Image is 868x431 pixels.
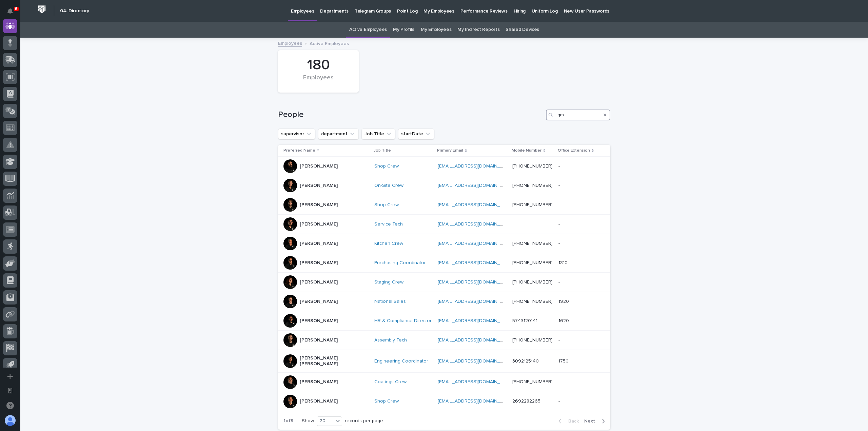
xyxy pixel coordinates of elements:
p: [PERSON_NAME] [300,202,338,208]
p: Active Employees [310,39,349,47]
p: [PERSON_NAME] [300,241,338,247]
p: - [558,397,561,404]
button: users-avatar [3,413,17,428]
a: My Indirect Reports [457,22,499,38]
button: Back [553,418,581,424]
a: [EMAIL_ADDRESS][DOMAIN_NAME] [438,280,514,285]
a: Shop Crew [374,202,399,208]
p: Preferred Name [283,147,315,154]
a: National Sales [374,299,406,305]
a: 5743120141 [512,318,537,323]
a: [PHONE_NUMBER] [512,299,553,304]
p: [PERSON_NAME] [300,221,338,227]
a: Coatings Crew [374,379,407,385]
tr: [PERSON_NAME]Assembly Tech [EMAIL_ADDRESS][DOMAIN_NAME] [PHONE_NUMBER]-- [278,331,610,350]
img: 1736555164131-43832dd5-751b-4058-ba23-39d91318e5a0 [7,105,19,117]
a: [EMAIL_ADDRESS][DOMAIN_NAME] [438,164,514,169]
span: Onboarding Call [49,86,86,93]
p: [PERSON_NAME] [300,379,338,385]
span: Pylon [67,126,82,131]
a: My Employees [421,22,451,38]
div: Employees [290,74,347,89]
img: Stacker [7,7,20,20]
button: Job Title [361,129,395,139]
button: department [318,129,359,139]
h2: 04. Directory [60,8,89,14]
a: [PHONE_NUMBER] [512,202,553,207]
p: - [558,162,561,169]
a: 🔗Onboarding Call [40,83,89,95]
a: [EMAIL_ADDRESS][DOMAIN_NAME] [438,222,514,227]
p: [PERSON_NAME] [300,398,338,404]
p: How can we help? [7,38,123,49]
p: - [558,239,561,247]
a: Service Tech [374,221,403,227]
div: We're available if you need us! [23,112,86,117]
a: Staging Crew [374,279,403,285]
p: records per page [345,418,383,424]
tr: [PERSON_NAME]National Sales [EMAIL_ADDRESS][DOMAIN_NAME] [PHONE_NUMBER]19201920 [278,292,610,311]
p: [PERSON_NAME] [300,318,338,324]
span: Next [584,419,599,424]
div: 📖 [7,86,12,92]
a: Active Employees [349,22,387,38]
button: Notifications [3,4,17,18]
a: Assembly Tech [374,337,407,343]
a: HR & Compliance Director [374,318,432,324]
a: [EMAIL_ADDRESS][DOMAIN_NAME] [438,260,514,265]
div: Notifications6 [8,8,17,19]
a: Employees [278,39,302,47]
a: 3092125140 [512,359,539,364]
a: [PHONE_NUMBER] [512,280,553,285]
a: Powered byPylon [48,125,82,131]
img: Workspace Logo [36,3,48,16]
p: [PERSON_NAME] [300,260,338,266]
a: [PHONE_NUMBER] [512,379,553,384]
button: Next [581,418,610,424]
h1: People [278,110,543,120]
p: - [558,278,561,285]
div: Search [546,110,610,120]
a: Purchasing Coordinator [374,260,426,266]
tr: [PERSON_NAME]Kitchen Crew [EMAIL_ADDRESS][DOMAIN_NAME] [PHONE_NUMBER]-- [278,234,610,253]
button: Add a new app... [3,369,17,384]
a: [EMAIL_ADDRESS][DOMAIN_NAME] [438,399,514,404]
div: 🔗 [42,86,48,92]
a: [EMAIL_ADDRESS][DOMAIN_NAME] [438,241,514,246]
tr: [PERSON_NAME]Coatings Crew [EMAIL_ADDRESS][DOMAIN_NAME] [PHONE_NUMBER]-- [278,372,610,392]
div: 180 [290,57,347,74]
a: Shop Crew [374,398,399,404]
button: Open workspace settings [3,384,17,398]
button: Open support chat [3,398,17,413]
p: - [558,220,561,227]
p: [PERSON_NAME] [300,337,338,343]
button: Start new chat [115,107,123,115]
a: 📖Help Docs [4,83,40,95]
a: [EMAIL_ADDRESS][DOMAIN_NAME] [438,379,514,384]
a: Shared Devices [506,22,539,38]
span: Back [564,419,579,424]
p: 1 of 9 [278,413,299,429]
p: Job Title [374,147,391,154]
p: 1310 [558,259,569,266]
a: On-Site Crew [374,183,403,189]
a: [EMAIL_ADDRESS][DOMAIN_NAME] [438,299,514,304]
p: - [558,201,561,208]
button: supervisor [278,129,315,139]
p: - [558,181,561,189]
p: 1920 [558,297,570,305]
p: - [558,336,561,343]
div: Start new chat [23,105,111,112]
a: [EMAIL_ADDRESS][DOMAIN_NAME] [438,202,514,207]
a: [PHONE_NUMBER] [512,164,553,169]
p: Office Extension [558,147,590,154]
p: Primary Email [437,147,463,154]
p: - [558,378,561,385]
span: Help Docs [14,86,37,93]
p: Welcome 👋 [7,27,123,38]
a: [EMAIL_ADDRESS][DOMAIN_NAME] [438,338,514,342]
a: [EMAIL_ADDRESS][DOMAIN_NAME] [438,318,514,323]
a: [PHONE_NUMBER] [512,241,553,246]
p: Mobile Number [512,147,541,154]
tr: [PERSON_NAME]Shop Crew [EMAIL_ADDRESS][DOMAIN_NAME] [PHONE_NUMBER]-- [278,157,610,176]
